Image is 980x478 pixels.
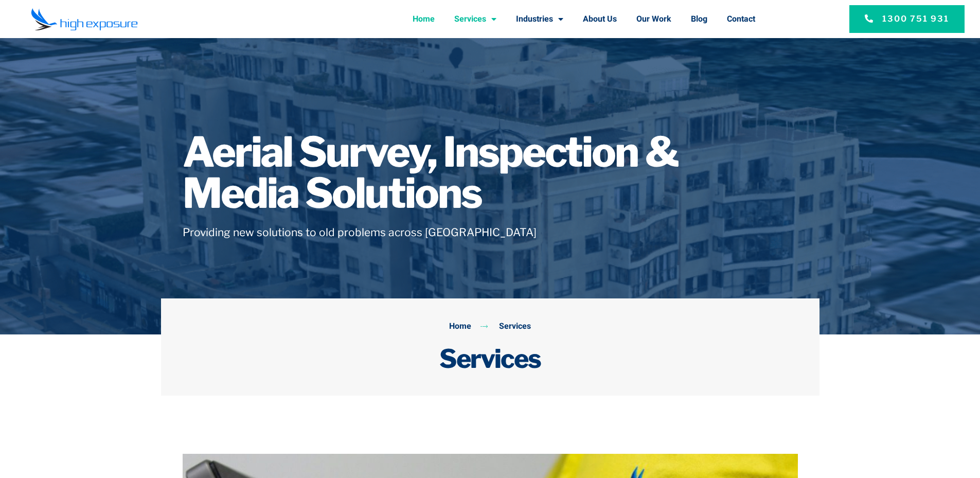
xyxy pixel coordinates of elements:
img: Final-Logo copy [31,8,138,31]
a: Home [413,6,435,32]
a: Industries [516,6,563,32]
a: Our Work [636,6,671,32]
a: Contact [727,6,755,32]
h2: Services [183,343,798,374]
span: Services [496,320,531,333]
span: 1300 751 931 [882,13,949,25]
a: About Us [583,6,617,32]
span: Home [449,320,471,333]
a: Blog [691,6,707,32]
a: 1300 751 931 [849,5,965,33]
a: Services [454,6,496,32]
h1: Aerial Survey, Inspection & Media Solutions [183,132,798,214]
nav: Menu [167,6,755,32]
h5: Providing new solutions to old problems across [GEOGRAPHIC_DATA] [183,224,798,241]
